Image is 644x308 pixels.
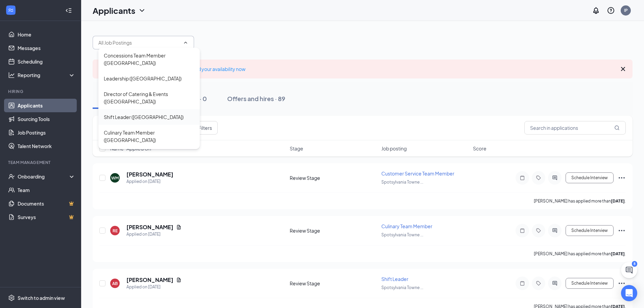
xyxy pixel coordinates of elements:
span: Shift Leader [381,276,408,282]
svg: Collapse [65,7,72,14]
h5: [PERSON_NAME] [126,223,173,231]
a: Applicants [18,99,75,112]
a: DocumentsCrown [18,197,75,210]
button: ChatActive [621,262,637,278]
h5: [PERSON_NAME] [126,276,173,284]
svg: Settings [8,294,15,301]
svg: Tag [534,175,543,181]
svg: Ellipses [618,227,626,235]
b: [DATE] [611,251,625,256]
svg: QuestionInfo [607,6,615,15]
button: Schedule Interview [566,172,614,183]
svg: Ellipses [618,174,626,182]
span: Customer Service Team Member [381,170,454,176]
a: Messages [18,41,75,55]
a: Talent Network [18,139,75,153]
svg: Note [518,281,526,286]
button: Filter Filters [183,121,218,135]
div: Concessions Team Member ([GEOGRAPHIC_DATA]) [104,52,194,67]
svg: ChevronUp [183,40,188,45]
b: [DATE] [611,198,625,204]
div: Reporting [18,72,76,78]
a: Job Postings [18,126,75,139]
div: Onboarding [18,173,70,180]
div: Switch to admin view [18,294,65,301]
span: Spotsylvania Towne ... [381,180,423,185]
a: Add your availability now [192,66,245,72]
a: Team [18,183,75,197]
svg: Ellipses [618,279,626,287]
div: Culinary Team Member ([GEOGRAPHIC_DATA]) [104,129,194,144]
svg: ActiveChat [551,228,559,233]
svg: ChevronDown [138,6,146,15]
svg: Tag [534,228,543,233]
div: WM [111,175,119,181]
svg: UserCheck [8,173,15,180]
span: Spotsylvania Towne ... [381,232,423,237]
svg: Document [176,277,182,283]
svg: Analysis [8,72,15,78]
div: Team Management [8,160,74,165]
div: Shift Leader ([GEOGRAPHIC_DATA]) [104,113,184,121]
div: Review Stage [290,174,377,181]
svg: Document [176,224,182,230]
svg: Notifications [592,6,600,15]
h5: [PERSON_NAME] [126,171,173,178]
span: Culinary Team Member [381,223,432,229]
div: Director of Catering & Events ([GEOGRAPHIC_DATA]) [104,90,194,105]
svg: ActiveChat [551,175,559,181]
a: Scheduling [18,55,75,68]
div: Applied on [DATE] [126,284,182,290]
span: Job posting [381,145,407,152]
span: Spotsylvania Towne ... [381,285,423,290]
div: Hiring [8,89,74,94]
div: Open Intercom Messenger [621,285,637,301]
a: Home [18,28,75,41]
div: Review Stage [290,227,377,234]
span: Score [473,145,486,152]
input: Search in applications [524,121,626,135]
a: SurveysCrown [18,210,75,224]
h1: Applicants [93,5,135,16]
button: Schedule Interview [566,225,614,236]
span: Stage [290,145,303,152]
svg: Tag [534,281,543,286]
div: IP [624,7,628,13]
p: [PERSON_NAME] has applied more than . [534,251,626,257]
svg: MagnifyingGlass [614,125,620,131]
svg: ActiveChat [551,281,559,286]
div: Applied on [DATE] [126,178,173,185]
button: Schedule Interview [566,278,614,289]
svg: Note [518,228,526,233]
div: RE [113,228,118,234]
div: Leadership ([GEOGRAPHIC_DATA]) [104,75,182,82]
div: AB [112,281,118,286]
div: Applied on [DATE] [126,231,182,238]
svg: WorkstreamLogo [7,7,14,14]
svg: Note [518,175,526,181]
input: All Job Postings [98,39,180,46]
svg: Cross [619,65,627,73]
div: Offers and hires · 89 [227,94,285,103]
p: [PERSON_NAME] has applied more than . [534,198,626,204]
a: Sourcing Tools [18,112,75,126]
div: 8 [632,261,637,267]
svg: ChatActive [625,266,633,274]
div: Review Stage [290,280,377,287]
